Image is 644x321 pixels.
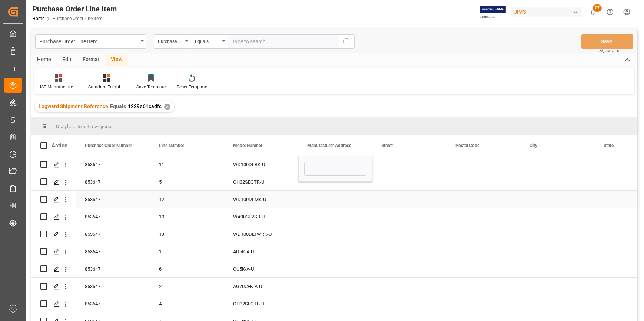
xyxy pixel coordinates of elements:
[511,5,585,19] button: JIMS
[76,243,150,260] div: 853647
[76,278,150,295] div: 853647
[195,36,220,45] div: Equals
[150,295,224,312] div: 4
[604,143,614,148] span: State
[159,143,184,148] span: Line Number
[233,143,262,148] span: Model Number
[76,173,150,190] div: 853647
[57,54,77,66] div: Edit
[150,173,224,190] div: 5
[31,260,76,278] div: Press SPACE to select this row.
[164,104,170,110] div: ✕
[77,54,105,66] div: Format
[31,156,76,173] div: Press SPACE to select this row.
[177,84,207,90] div: Reset Template
[224,260,298,277] div: OU5K-A-U
[224,225,298,243] div: WD100DLTWRK-U
[602,4,618,20] button: Help Center
[76,191,150,208] div: 853647
[32,16,44,21] a: Home
[88,84,125,90] div: Standard Templates
[511,7,582,17] div: JIMS
[76,225,150,243] div: 853647
[150,208,224,225] div: 10
[76,156,150,173] div: 853647
[224,208,298,225] div: WA90CEVSB-U
[52,142,67,149] div: Action
[228,34,339,49] input: Type to search
[191,34,228,49] button: open menu
[224,156,298,173] div: WD100DLBK-U
[339,34,355,49] button: search button
[150,156,224,173] div: 11
[224,173,298,190] div: OH32SEQTR-U
[56,124,114,129] span: Drag here to set row groups
[307,143,351,148] span: Manufacturer Address
[150,191,224,208] div: 12
[39,103,108,109] span: Logward Shipment Reference
[76,295,150,312] div: 853647
[480,6,506,19] img: Exertis%20JAM%20-%20Email%20Logo.jpg_1722504956.jpg
[224,191,298,208] div: WD100DLMK-U
[32,3,117,14] div: Purchase Order Line Item
[85,143,132,148] span: Purchase Order Number
[31,173,76,191] div: Press SPACE to select this row.
[530,143,537,148] span: City
[455,143,479,148] span: Postal Code
[105,54,128,66] div: View
[150,278,224,295] div: 2
[381,143,393,148] span: Street
[40,84,77,90] div: ISF Manufacturer Info.
[76,208,150,225] div: 853647
[598,48,619,54] span: Ctrl/CMD + S
[128,103,162,109] span: 1229e61cadfc
[585,4,602,20] button: show 57 new notifications
[593,4,602,12] span: 57
[158,36,183,45] div: Purchase Order Number
[224,278,298,295] div: AG70CEK-A-U
[31,225,76,243] div: Press SPACE to select this row.
[224,295,298,312] div: OH32SEQTB-U
[150,225,224,243] div: 13
[31,208,76,225] div: Press SPACE to select this row.
[31,54,57,66] div: Home
[76,260,150,277] div: 853647
[31,243,76,260] div: Press SPACE to select this row.
[150,260,224,277] div: 6
[224,243,298,260] div: AD5K-A-U
[136,84,166,90] div: Save Template
[35,34,146,49] button: open menu
[154,34,191,49] button: open menu
[581,34,633,49] button: Save
[39,36,138,46] div: Purchase Order Line Item
[31,295,76,312] div: Press SPACE to select this row.
[31,191,76,208] div: Press SPACE to select this row.
[150,243,224,260] div: 1
[110,103,126,109] span: Equals
[31,278,76,295] div: Press SPACE to select this row.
